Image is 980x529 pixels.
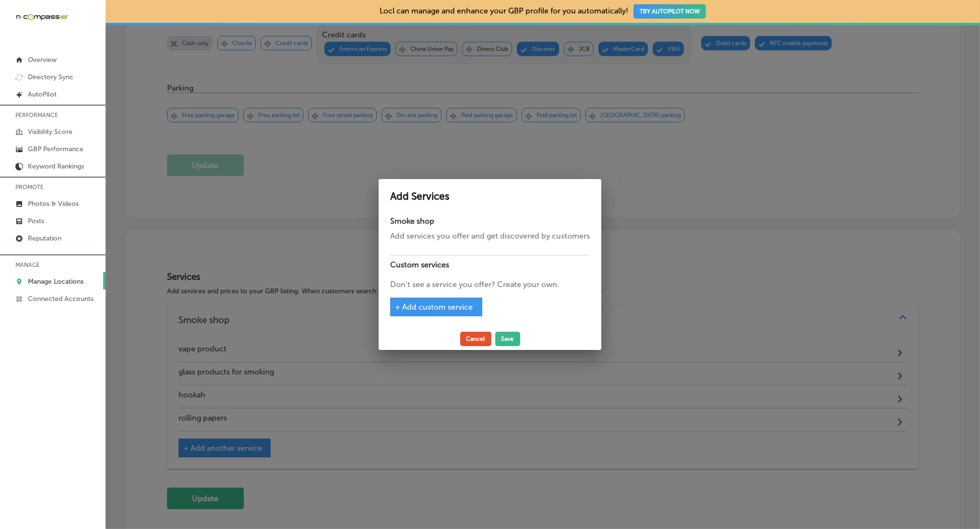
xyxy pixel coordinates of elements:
[460,332,491,346] button: Cancel
[15,12,68,22] img: 660ab0bf-5cc7-4cb8-ba1c-48b5ae0f18e60NCTV_CLogo_TV_Black_-500x88.png
[395,302,473,312] span: + Add custom service
[390,255,590,274] h4: Custom services
[28,162,84,170] p: Keyword Rankings
[390,230,590,242] p: Add services you offer and get discovered by customers
[28,217,44,225] p: Posts
[390,216,590,226] h4: Smoke shop
[28,73,73,81] p: Directory Sync
[633,4,706,19] button: TRY AUTOPILOT NOW
[390,279,590,290] p: Don’t see a service you offer? Create your own.
[390,191,590,203] h2: Add Services
[28,277,84,286] p: Manage Locations
[28,128,72,136] p: Visibility Score
[495,332,520,346] button: Save
[28,234,61,242] p: Reputation
[28,145,84,153] p: GBP Performance
[28,56,57,64] p: Overview
[28,200,79,208] p: Photos & Videos
[28,90,57,98] p: AutoPilot
[28,295,94,303] p: Connected Accounts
